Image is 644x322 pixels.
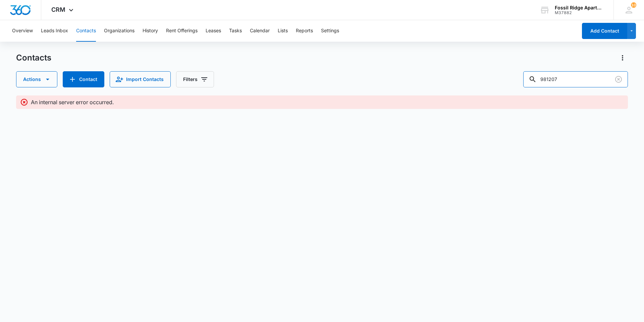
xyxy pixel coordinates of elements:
[555,5,604,10] div: account name
[321,20,339,42] button: Settings
[166,20,198,42] button: Rent Offerings
[582,23,627,39] button: Add Contact
[104,20,135,42] button: Organizations
[523,71,628,87] input: Search Contacts
[110,71,171,87] button: Import Contacts
[296,20,313,42] button: Reports
[617,52,628,63] button: Actions
[51,6,65,13] span: CRM
[16,71,57,87] button: Actions
[631,2,636,8] div: notifications count
[613,74,624,85] button: Clear
[278,20,288,42] button: Lists
[63,71,104,87] button: Add Contact
[143,20,158,42] button: History
[41,20,68,42] button: Leads Inbox
[76,20,96,42] button: Contacts
[631,2,636,8] span: 10
[206,20,221,42] button: Leases
[555,10,604,15] div: account id
[229,20,242,42] button: Tasks
[12,20,33,42] button: Overview
[176,71,214,87] button: Filters
[16,53,51,63] h1: Contacts
[250,20,270,42] button: Calendar
[31,98,114,106] p: An internal server error occurred.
